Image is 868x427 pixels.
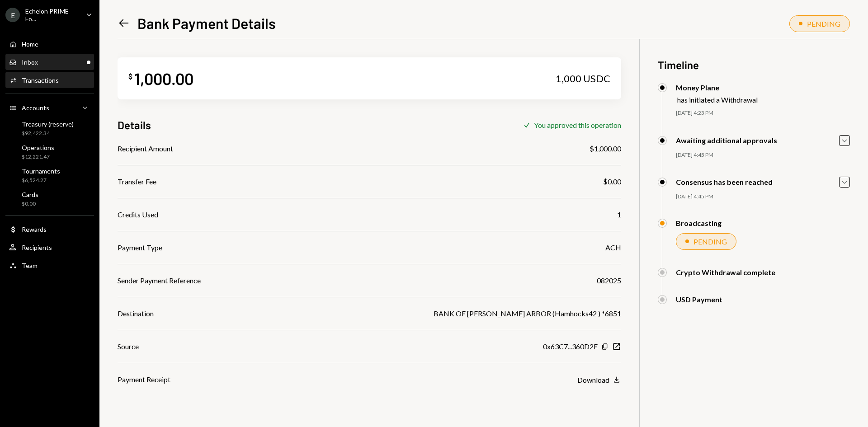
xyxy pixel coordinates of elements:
div: Transfer Fee [118,176,156,187]
div: $0.00 [22,200,38,208]
a: Transactions [5,72,94,88]
a: Inbox [5,54,94,70]
div: BANK OF [PERSON_NAME] ARBOR (Hamhocks42 ) *6851 [434,308,621,319]
div: $92,422.34 [22,130,74,137]
div: Treasury (reserve) [22,120,74,128]
div: 0x63C7...360D2E [543,341,598,352]
div: Inbox [22,58,38,66]
div: Home [22,40,38,48]
div: Team [22,262,38,269]
h1: Bank Payment Details [137,14,276,32]
div: 1,000.00 [134,68,193,89]
div: $6,524.27 [22,177,60,184]
div: ACH [605,242,621,253]
div: $12,221.47 [22,153,54,161]
div: Credits Used [118,209,158,220]
div: $ [128,72,132,81]
a: Rewards [5,221,94,237]
h3: Details [118,117,151,132]
a: Cards$0.00 [5,188,94,210]
div: Broadcasting [676,219,722,227]
div: Tournaments [22,167,60,175]
div: Payment Receipt [118,374,170,385]
a: Home [5,36,94,52]
div: Consensus has been reached [676,178,773,186]
div: Transactions [22,76,59,84]
a: Team [5,257,94,273]
div: 1,000 USDC [556,72,610,85]
div: Operations [22,144,54,151]
div: [DATE] 4:45 PM [676,151,850,159]
div: Cards [22,191,38,198]
div: has initiated a Withdrawal [677,95,758,104]
a: Accounts [5,99,94,116]
div: Sender Payment Reference [118,275,201,286]
div: [DATE] 4:45 PM [676,193,850,201]
button: Download [577,375,621,385]
div: Accounts [22,104,49,112]
div: PENDING [807,19,840,28]
div: Rewards [22,225,47,233]
div: Source [118,341,139,352]
a: Recipients [5,239,94,255]
div: Recipients [22,244,52,251]
a: Treasury (reserve)$92,422.34 [5,117,94,139]
div: Destination [118,308,154,319]
div: You approved this operation [534,121,621,129]
div: Echelon PRIME Fo... [25,7,79,23]
div: E [5,8,20,22]
div: PENDING [693,237,727,246]
div: Crypto Withdrawal complete [676,268,775,277]
div: Money Plane [676,83,758,92]
div: [DATE] 4:23 PM [676,109,850,117]
div: $0.00 [603,176,621,187]
div: Download [577,375,609,384]
div: 082025 [597,275,621,286]
div: USD Payment [676,295,722,304]
a: Tournaments$6,524.27 [5,164,94,186]
div: 1 [617,209,621,220]
div: $1,000.00 [590,143,621,154]
a: Operations$12,221.47 [5,141,94,163]
div: Awaiting additional approvals [676,136,777,145]
div: Payment Type [118,242,162,253]
h3: Timeline [658,57,850,72]
div: Recipient Amount [118,143,173,154]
